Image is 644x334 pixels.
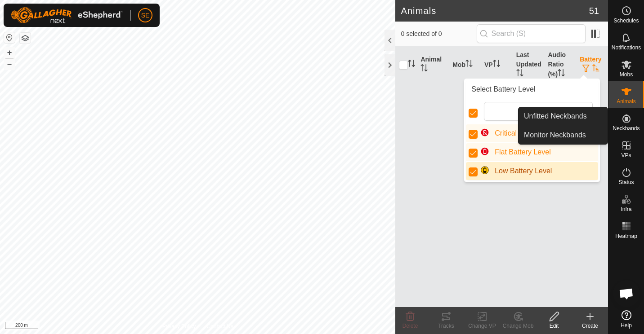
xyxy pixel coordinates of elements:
span: Status [618,180,634,185]
span: Low Battery Level [480,166,552,176]
input: Search (S) [477,24,586,43]
span: 0 selected of 0 [401,29,476,39]
span: Notifications [612,45,641,50]
p-sorticon: Activate to sort [408,61,415,68]
button: + [4,47,15,58]
p-sorticon: Activate to sort [516,70,523,78]
p-sorticon: Activate to sort [558,70,565,78]
div: Tracks [428,322,464,330]
th: Battery [576,47,608,83]
a: Monitor Neckbands [519,126,608,144]
div: Change Mob [500,322,536,330]
span: Schedules [613,18,639,23]
th: Mob [449,47,481,83]
span: Animals [617,99,636,104]
button: – [4,59,15,70]
button: Reset Map [4,32,15,43]
div: Change VP [464,322,500,330]
span: Neckbands [613,126,640,131]
span: Mobs [620,72,633,77]
li: Low Battery Level [466,162,598,180]
div: Edit [536,322,572,330]
th: Animal [417,47,449,83]
button: Map Layers [20,33,31,44]
img: Gallagher Logo [11,7,123,23]
div: Select Battery Level [466,80,598,98]
div: Create [572,322,608,330]
h2: Animals [401,5,589,16]
span: Infra [621,207,631,212]
a: Help [608,307,644,332]
a: Privacy Policy [162,322,196,330]
th: Audio Ratio (%) [544,47,576,83]
span: 51 [589,4,599,18]
a: Contact Us [206,322,233,330]
span: Delete [402,323,418,329]
th: VP [481,47,513,83]
span: Monitor Neckbands [524,130,586,141]
span: Unfitted Neckbands [524,111,587,122]
p-sorticon: Activate to sort [465,61,473,68]
p-sorticon: Activate to sort [493,61,500,68]
li: Flat Battery Level [466,143,598,161]
span: VPs [621,153,631,158]
span: SE [141,11,150,20]
span: Flat Battery Level [480,147,551,158]
li: Critical Battery Level [466,124,598,142]
th: Last Updated [513,47,545,83]
div: Open chat [613,280,640,307]
p-sorticon: Activate to sort [592,66,599,73]
span: Critical Battery Level [480,128,561,139]
span: Heatmap [615,233,637,239]
p-sorticon: Activate to sort [420,66,428,73]
a: Unfitted Neckbands [519,107,608,125]
span: Help [621,323,632,328]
